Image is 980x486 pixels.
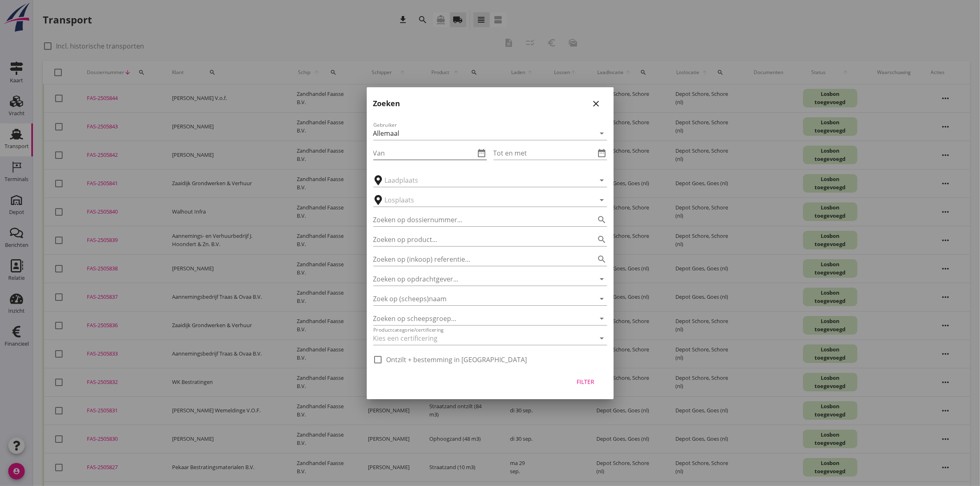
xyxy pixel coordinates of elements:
input: Laadplaats [385,174,584,187]
input: Zoeken op dossiernummer... [373,213,584,226]
div: Filter [574,377,597,386]
i: date_range [477,148,487,158]
button: Filter [568,374,604,389]
i: search [597,254,607,264]
i: arrow_drop_down [597,274,607,284]
input: Losplaats [385,193,584,207]
i: arrow_drop_down [597,128,607,138]
input: Zoeken op (inkoop) referentie… [373,253,584,266]
i: arrow_drop_down [597,195,607,205]
i: close [591,99,601,109]
input: Van [373,146,475,160]
i: arrow_drop_down [597,175,607,185]
i: date_range [597,148,607,158]
input: Zoek op (scheeps)naam [373,292,584,305]
h2: Zoeken [373,98,400,109]
i: search [597,235,607,244]
i: arrow_drop_down [597,294,607,304]
i: arrow_drop_down [597,333,607,343]
label: Ontzilt + bestemming in [GEOGRAPHIC_DATA] [386,356,527,364]
div: Allemaal [373,130,400,137]
input: Zoeken op product... [373,233,584,246]
input: Zoeken op opdrachtgever... [373,272,584,286]
input: Tot en met [493,146,596,160]
i: arrow_drop_down [597,314,607,323]
i: search [597,215,607,225]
